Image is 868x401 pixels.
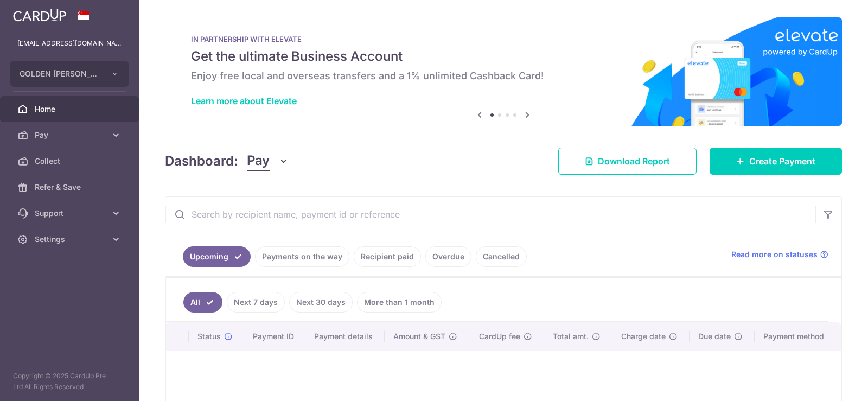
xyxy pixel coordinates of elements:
[425,246,471,267] a: Overdue
[35,182,106,193] span: Refer & Save
[35,234,106,245] span: Settings
[165,17,842,126] img: Renovation banner
[698,331,731,342] span: Due date
[191,96,297,106] a: Learn more about Elevate
[710,148,842,175] a: Create Payment
[227,292,285,313] a: Next 7 days
[731,249,828,260] a: Read more on statuses
[255,246,349,267] a: Payments on the way
[749,155,815,168] span: Create Payment
[755,322,841,351] th: Payment method
[13,9,66,22] img: CardUp
[35,130,106,141] span: Pay
[165,197,815,232] input: Search by recipient name, payment id or reference
[621,331,666,342] span: Charge date
[17,38,122,49] p: [EMAIL_ADDRESS][DOMAIN_NAME]
[35,104,106,114] span: Home
[476,246,527,267] a: Cancelled
[244,322,305,351] th: Payment ID
[558,148,697,175] a: Download Report
[393,331,445,342] span: Amount & GST
[553,331,589,342] span: Total amt.
[35,156,106,167] span: Collect
[731,249,818,260] span: Read more on statuses
[183,292,222,313] a: All
[197,331,221,342] span: Status
[191,48,816,65] h5: Get the ultimate Business Account
[289,292,353,313] a: Next 30 days
[598,155,670,168] span: Download Report
[20,68,100,79] span: GOLDEN [PERSON_NAME] MARKETING
[183,246,251,267] a: Upcoming
[35,208,106,219] span: Support
[165,151,238,171] h4: Dashboard:
[191,35,816,43] p: IN PARTNERSHIP WITH ELEVATE
[10,61,129,87] button: GOLDEN [PERSON_NAME] MARKETING
[247,151,270,171] span: Pay
[357,292,442,313] a: More than 1 month
[191,69,816,82] h6: Enjoy free local and overseas transfers and a 1% unlimited Cashback Card!
[479,331,520,342] span: CardUp fee
[247,151,289,171] button: Pay
[354,246,421,267] a: Recipient paid
[305,322,385,351] th: Payment details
